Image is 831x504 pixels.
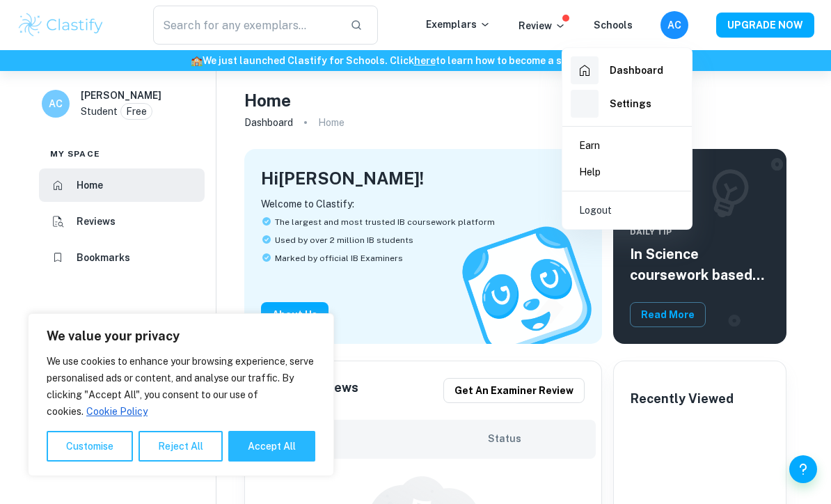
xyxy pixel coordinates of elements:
p: Help [579,164,601,180]
p: Earn [579,138,600,153]
a: Dashboard [568,54,686,87]
button: Reject All [138,431,223,462]
a: Help [568,159,686,185]
h6: Dashboard [610,63,663,78]
a: Earn [568,132,686,159]
p: We value your privacy [47,328,315,345]
a: Cookie Policy [86,405,148,418]
button: Customise [47,431,133,462]
button: Accept All [228,431,315,462]
a: Settings [568,87,686,120]
p: We use cookies to enhance your browsing experience, serve personalised ads or content, and analys... [47,353,315,420]
h6: Settings [610,96,651,111]
div: We value your privacy [28,313,334,476]
p: Logout [579,203,612,218]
